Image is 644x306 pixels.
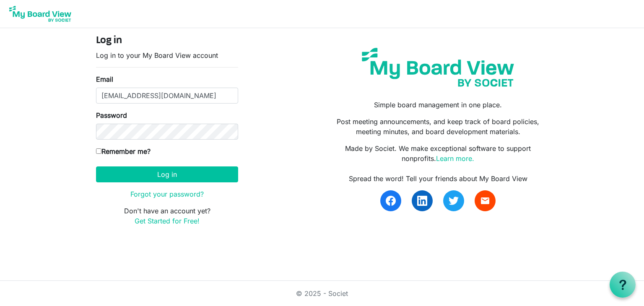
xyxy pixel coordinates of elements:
span: email [480,196,490,206]
a: Forgot your password? [130,190,204,198]
img: my-board-view-societ.svg [356,41,520,93]
a: email [475,190,496,211]
img: facebook.svg [386,196,396,206]
p: Made by Societ. We make exceptional software to support nonprofits. [328,143,548,163]
div: Spread the word! Tell your friends about My Board View [328,174,548,184]
h4: Log in [96,35,238,47]
label: Password [96,110,127,120]
a: © 2025 - Societ [296,289,348,298]
p: Simple board management in one place. [328,100,548,110]
p: Log in to your My Board View account [96,50,238,60]
label: Remember me? [96,146,151,156]
button: Log in [96,166,238,182]
p: Don't have an account yet? [96,206,238,226]
input: Remember me? [96,148,101,154]
img: linkedin.svg [417,196,427,206]
a: Get Started for Free! [135,217,200,225]
img: My Board View Logo [7,3,74,24]
p: Post meeting announcements, and keep track of board policies, meeting minutes, and board developm... [328,117,548,137]
a: Learn more. [436,154,474,163]
img: twitter.svg [449,196,459,206]
label: Email [96,74,113,84]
